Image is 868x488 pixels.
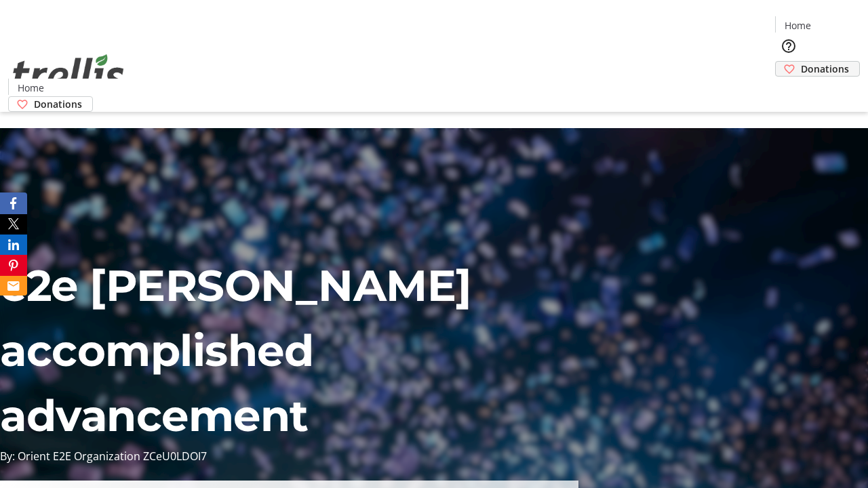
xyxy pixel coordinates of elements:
img: Orient E2E Organization ZCeU0LDOI7's Logo [8,39,129,107]
span: Donations [34,97,82,111]
a: Home [9,81,52,95]
span: Donations [801,62,849,76]
button: Help [775,33,802,60]
span: Home [18,81,44,95]
a: Donations [8,96,93,112]
a: Home [776,18,819,33]
span: Home [785,18,811,33]
button: Cart [775,77,802,104]
a: Donations [775,61,860,77]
